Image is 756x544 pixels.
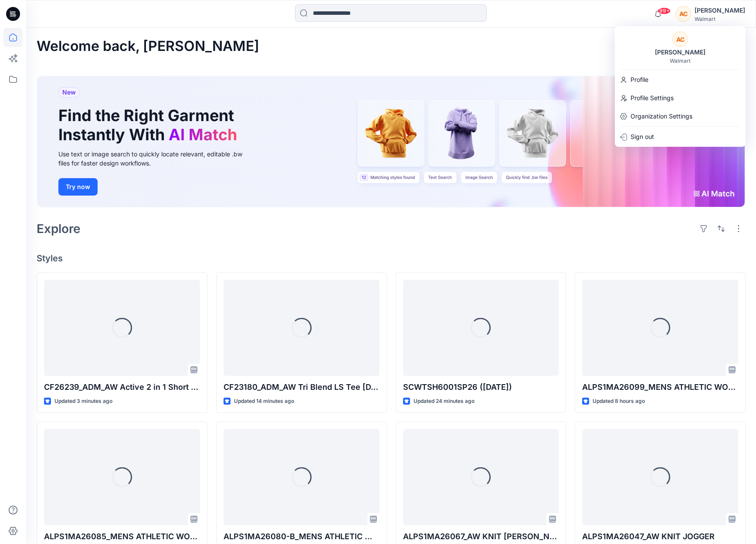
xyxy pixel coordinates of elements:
[695,5,745,16] div: [PERSON_NAME]
[37,38,259,54] h2: Welcome back, [PERSON_NAME]
[631,90,674,106] p: Profile Settings
[582,530,738,543] p: ALPS1MA26047_AW KNIT JOGGER
[631,108,692,125] p: Organization Settings
[37,222,81,236] h2: Explore
[650,47,711,57] div: [PERSON_NAME]
[224,381,380,393] p: CF23180_ADM_AW Tri Blend LS Tee [DATE]
[670,57,691,64] div: Walmart
[695,16,745,22] div: Walmart
[615,90,746,106] a: Profile Settings
[615,71,746,88] a: Profile
[58,178,98,196] button: Try now
[403,530,559,543] p: ALPS1MA26067_AW KNIT [PERSON_NAME]
[37,253,746,264] h4: Styles
[169,125,237,144] span: AI Match
[54,397,112,406] p: Updated 3 minutes ago
[234,397,294,406] p: Updated 14 minutes ago
[672,31,688,47] div: AC
[414,397,475,406] p: Updated 24 minutes ago
[631,71,648,88] p: Profile
[224,530,380,543] p: ALPS1MA26080-B_MENS ATHLETIC WORKS CREW NECK SWEATSHIRT
[582,381,738,393] p: ALPS1MA26099_MENS ATHLETIC WORKS LONG SLEEVE PULLOVER HOODIE
[593,397,645,406] p: Updated 8 hours ago
[44,381,200,393] p: CF26239_ADM_AW Active 2 in 1 Short 7IN inseam
[62,87,76,98] span: New
[403,381,559,393] p: SCWTSH6001SP26 ([DATE])
[615,108,746,125] a: Organization Settings
[658,7,671,14] span: 99+
[675,6,691,22] div: AC
[631,128,654,145] p: Sign out
[58,149,254,168] div: Use text or image search to quickly locate relevant, editable .bw files for faster design workflows.
[58,106,241,144] h1: Find the Right Garment Instantly With
[44,530,200,543] p: ALPS1MA26085_MENS ATHLETIC WORKS KNIT SHORT SLEEVE HOODIE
